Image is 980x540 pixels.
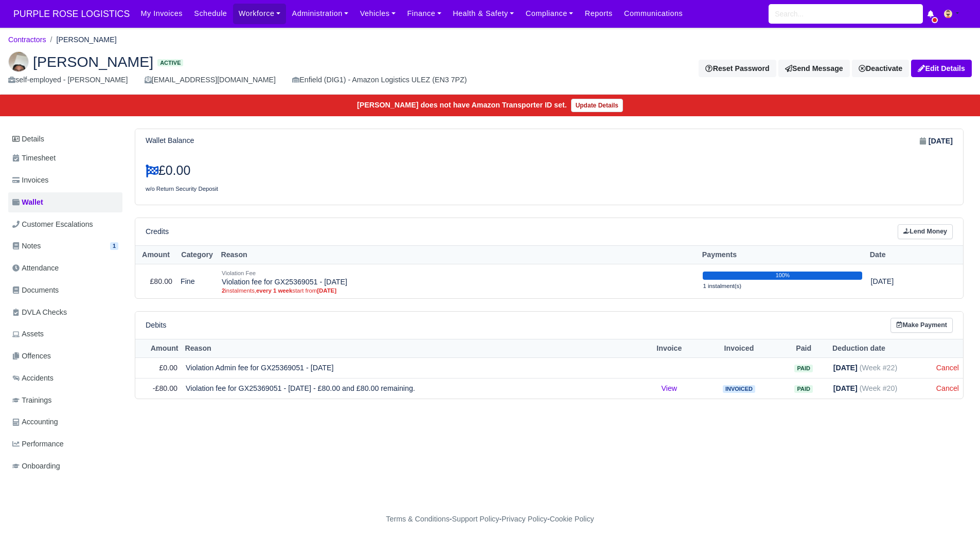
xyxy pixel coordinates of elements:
span: Active [157,59,183,67]
a: Finance [401,4,447,24]
a: PURPLE ROSE LOGISTICS [8,4,135,24]
a: Documents [8,280,122,300]
th: Reason [218,245,699,264]
a: Update Details [571,99,623,112]
input: Search... [769,4,923,24]
button: Reset Password [699,60,776,77]
span: (Week #22) [860,364,897,372]
span: DVLA Checks [12,307,67,318]
span: Attendance [12,262,59,274]
span: Performance [12,438,64,450]
small: instalments, start from [222,287,694,294]
a: Support Policy [452,515,500,523]
strong: [DATE] [317,287,336,294]
th: Amount [135,339,182,358]
th: Payments [699,245,866,264]
a: Edit Details [911,60,972,77]
a: Terms & Conditions [386,515,449,523]
a: Communications [618,4,689,24]
span: (Week #20) [860,384,897,392]
h6: Debits [146,321,166,330]
a: Administration [286,4,354,24]
a: Reports [579,4,618,24]
a: Cancel [936,364,959,372]
span: £0.00 [159,364,177,372]
span: Trainings [12,394,51,406]
a: Lend Money [898,224,953,239]
a: Invoices [8,170,122,190]
div: [EMAIL_ADDRESS][DOMAIN_NAME] [145,74,276,86]
td: Violation Admin fee for GX25369051 - [DATE] [182,358,638,379]
td: Fine [176,264,218,298]
span: Offences [12,350,51,362]
a: View [662,384,678,392]
th: Paid [778,339,829,358]
strong: 2 [222,287,225,294]
span: -£80.00 [153,384,177,392]
th: Amount [135,245,176,264]
span: Paid [794,385,812,393]
span: Paid [794,365,812,372]
a: Deactivate [852,60,909,77]
a: Offences [8,346,122,366]
a: Onboarding [8,456,122,476]
span: Accidents [12,372,54,384]
li: [PERSON_NAME] [46,34,117,46]
span: Documents [12,284,59,296]
span: Assets [12,328,44,340]
a: Vehicles [354,4,402,24]
a: Customer Escalations [8,214,122,235]
span: PURPLE ROSE LOGISTICS [8,4,135,24]
span: Wallet [12,196,43,208]
div: Dianni Scarborough [1,43,979,95]
span: Notes [12,240,41,252]
span: Onboarding [12,460,60,472]
h6: Wallet Balance [146,136,194,145]
strong: [DATE] [833,384,858,392]
small: w/o Return Security Deposit [146,186,218,192]
a: Timesheet [8,148,122,168]
td: £80.00 [135,264,176,298]
span: Accounting [12,416,58,428]
small: Violation Fee [222,270,256,276]
strong: every 1 week [256,287,292,294]
td: Violation fee for GX25369051 - [DATE] - £80.00 and £80.00 remaining. [182,378,638,398]
strong: [DATE] [833,364,858,372]
h3: £0.00 [146,163,542,178]
span: Timesheet [12,152,56,164]
a: DVLA Checks [8,302,122,322]
span: Customer Escalations [12,219,93,230]
th: Date [866,245,933,264]
th: Invoiced [700,339,778,358]
th: Reason [182,339,638,358]
th: Category [176,245,218,264]
a: Trainings [8,390,122,410]
a: Compliance [520,4,579,24]
a: Schedule [188,4,233,24]
td: [DATE] [866,264,933,298]
a: Accidents [8,368,122,388]
th: Deduction date [829,339,932,358]
a: Attendance [8,258,122,278]
span: [PERSON_NAME] [33,55,153,69]
a: Assets [8,324,122,344]
div: self-employed - [PERSON_NAME] [8,74,128,86]
a: Accounting [8,412,122,432]
strong: [DATE] [929,135,953,147]
a: Cookie Policy [549,515,594,523]
a: Wallet [8,192,122,212]
a: Details [8,130,122,149]
div: - - - [197,513,783,525]
a: Make Payment [890,318,953,333]
a: Performance [8,434,122,454]
small: 1 instalment(s) [703,283,741,289]
a: My Invoices [135,4,188,24]
span: Invoices [12,174,48,186]
h6: Credits [146,227,169,236]
td: Violation fee for GX25369051 - [DATE] [218,264,699,298]
a: Send Message [778,60,850,77]
a: Notes 1 [8,236,122,256]
th: Invoice [638,339,700,358]
a: Cancel [936,384,959,392]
